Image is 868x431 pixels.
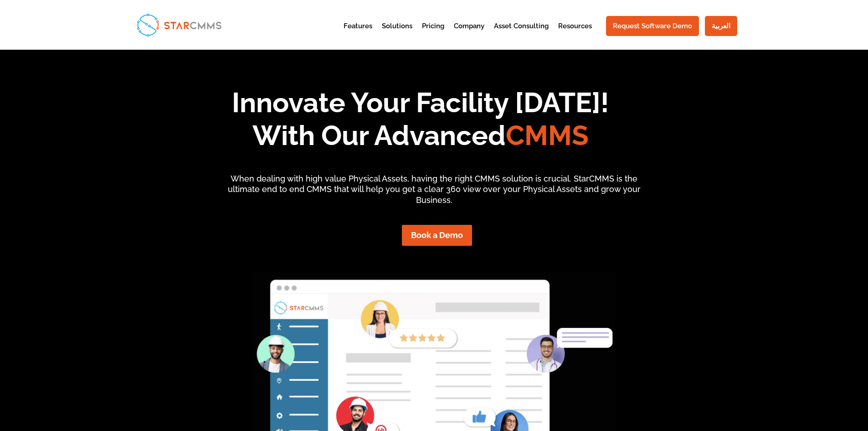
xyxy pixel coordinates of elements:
a: Resources [558,23,592,45]
a: Solutions [382,23,412,45]
h1: Innovate Your Facility [DATE]! With Our Advanced [104,86,737,156]
img: StarCMMS [133,10,226,40]
span: CMMS [506,119,589,151]
a: Asset Consulting [494,23,549,45]
a: Request Software Demo [606,16,699,36]
a: Book a Demo [402,225,472,245]
a: Company [454,23,484,45]
p: When dealing with high value Physical Assets, having the right CMMS solution is crucial. StarCMMS... [219,173,649,206]
a: العربية [705,16,737,36]
a: Pricing [422,23,444,45]
a: Features [344,23,372,45]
